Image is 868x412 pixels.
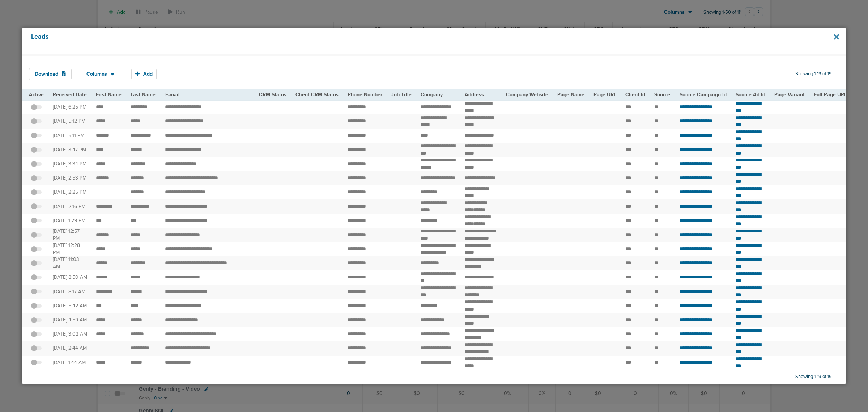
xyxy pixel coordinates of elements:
[795,374,832,380] span: Showing 1-19 of 19
[460,89,502,100] th: Address
[809,89,851,100] th: Full Page URL
[593,92,616,98] span: Page URL
[48,214,92,228] td: [DATE] 1:29 PM
[131,68,157,80] button: Add
[48,143,92,157] td: [DATE] 3:47 PM
[48,341,92,356] td: [DATE] 2:44 AM
[680,92,727,98] span: Source Campaign Id
[387,89,416,100] th: Job Title
[502,89,553,100] th: Company Website
[48,114,92,129] td: [DATE] 5:12 PM
[48,129,92,143] td: [DATE] 5:11 PM
[31,33,758,50] h4: Leads
[625,92,645,98] span: Client Id
[48,356,92,370] td: [DATE] 1:44 AM
[48,313,92,327] td: [DATE] 4:59 AM
[53,92,87,98] span: Received Date
[348,92,382,98] span: Phone Number
[29,92,44,98] span: Active
[48,171,92,185] td: [DATE] 2:53 PM
[770,89,809,100] th: Page Variant
[736,92,765,98] span: Source Ad Id
[165,92,180,98] span: E-mail
[131,92,156,98] span: Last Name
[48,327,92,341] td: [DATE] 3:02 AM
[48,228,92,242] td: [DATE] 12:57 PM
[48,242,92,256] td: [DATE] 12:28 PM
[416,89,460,100] th: Company
[143,71,153,77] span: Add
[86,72,107,77] span: Columns
[48,256,92,270] td: [DATE] 11:03 AM
[795,71,832,77] span: Showing 1-19 of 19
[259,92,286,98] span: CRM Status
[48,270,92,285] td: [DATE] 8:50 AM
[48,100,92,114] td: [DATE] 6:25 PM
[96,92,122,98] span: First Name
[29,68,72,80] button: Download
[48,157,92,171] td: [DATE] 3:34 PM
[48,299,92,313] td: [DATE] 5:42 AM
[654,92,670,98] span: Source
[48,285,92,299] td: [DATE] 8:17 AM
[553,89,589,100] th: Page Name
[48,185,92,199] td: [DATE] 2:25 PM
[48,199,92,214] td: [DATE] 2:16 PM
[291,89,343,100] th: Client CRM Status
